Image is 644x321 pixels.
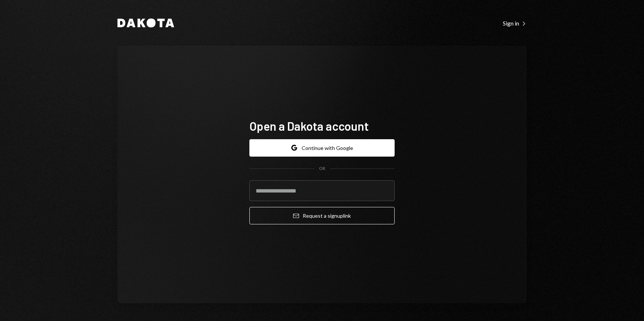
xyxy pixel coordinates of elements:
a: Sign in [503,19,527,27]
div: OR [319,165,325,172]
div: Sign in [503,20,527,27]
button: Request a signuplink [249,207,395,224]
button: Continue with Google [249,139,395,157]
h1: Open a Dakota account [249,118,395,133]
